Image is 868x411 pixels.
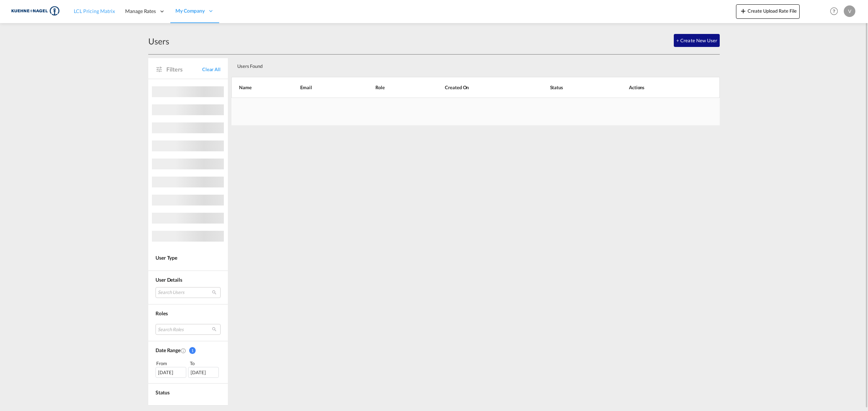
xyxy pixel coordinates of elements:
[156,255,177,261] span: User Type
[156,310,168,316] span: Roles
[188,367,219,378] div: [DATE]
[189,360,221,367] div: To
[125,8,156,15] span: Manage Rates
[231,77,282,98] th: Name
[611,77,720,98] th: Actions
[234,57,669,72] div: Users Found
[736,4,800,19] button: icon-plus 400-fgCreate Upload Rate File
[844,5,855,17] div: V
[180,348,186,354] md-icon: Created On
[156,347,180,353] span: Date Range
[175,7,205,14] span: My Company
[148,35,169,47] div: Users
[189,347,196,354] span: 1
[156,360,187,367] div: From
[282,77,357,98] th: Email
[156,389,169,395] span: Status
[11,3,60,20] img: 36441310f41511efafde313da40ec4a4.png
[532,77,611,98] th: Status
[74,8,115,14] span: LCL Pricing Matrix
[156,360,221,378] span: From To [DATE][DATE]
[828,5,840,17] span: Help
[427,77,532,98] th: Created On
[674,34,720,47] button: + Create New User
[357,77,427,98] th: Role
[156,367,186,378] div: [DATE]
[739,7,748,15] md-icon: icon-plus 400-fg
[156,277,182,283] span: User Details
[166,65,202,73] span: Filters
[202,66,221,73] span: Clear All
[828,5,844,18] div: Help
